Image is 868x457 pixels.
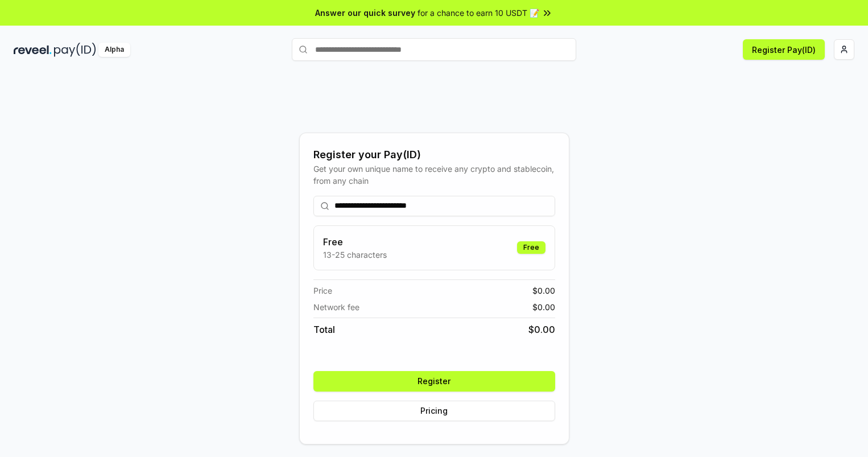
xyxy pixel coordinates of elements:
[14,43,52,57] img: reveel_dark
[743,39,825,60] button: Register Pay(ID)
[313,147,555,163] div: Register your Pay(ID)
[323,249,387,261] p: 13-25 characters
[528,323,555,336] span: $ 0.00
[313,301,359,313] span: Network fee
[313,163,555,187] div: Get your own unique name to receive any crypto and stablecoin, from any chain
[323,235,387,249] h3: Free
[313,323,335,336] span: Total
[54,43,96,57] img: pay_id
[313,401,555,421] button: Pricing
[517,241,545,254] div: Free
[313,371,555,392] button: Register
[313,285,332,297] span: Price
[418,7,539,19] span: for a chance to earn 10 USDT 📝
[532,285,555,297] span: $ 0.00
[315,7,415,19] span: Answer our quick survey
[532,301,555,313] span: $ 0.00
[98,43,130,57] div: Alpha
